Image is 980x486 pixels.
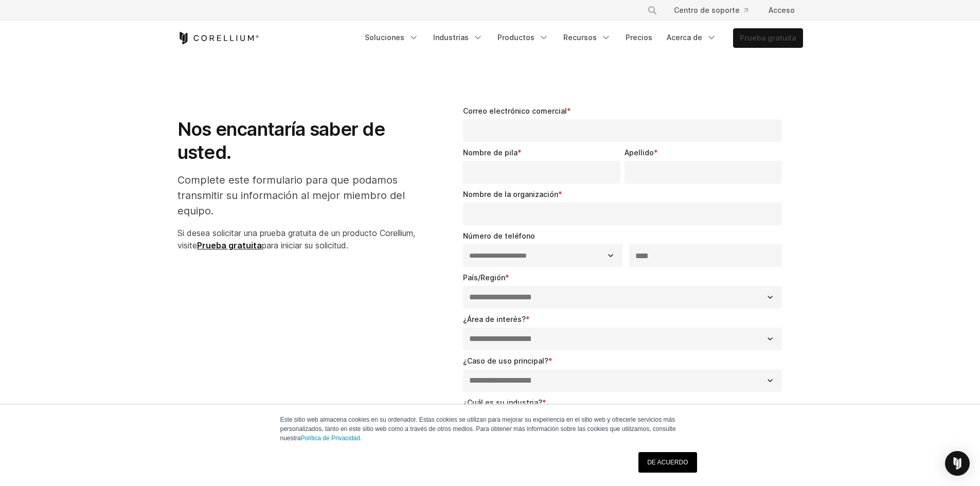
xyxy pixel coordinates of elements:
[177,32,259,44] a: Inicio de Corellium
[769,6,795,14] font: Acceso
[563,33,597,42] font: Recursos
[463,148,518,157] font: Nombre de pila
[177,174,405,217] font: Complete este formulario para que podamos transmitir su información al mejor miembro del equipo.
[463,356,548,365] font: ¿Caso de uso principal?
[463,106,567,115] font: Correo electrónico comercial
[365,33,404,42] font: Soluciones
[497,33,534,42] font: Productos
[638,452,697,473] a: DE ACUERDO
[463,398,542,407] font: ¿Cuál es su industria?
[463,231,535,240] font: Número de teléfono
[643,1,662,20] button: Buscar
[463,190,558,199] font: Nombre de la organización
[197,240,262,250] a: Prueba gratuita
[625,148,654,157] font: Apellido
[635,1,803,20] div: Menú de navegación
[740,33,796,42] font: Prueba gratuita
[301,435,362,442] a: Política de Privacidad.
[463,273,505,282] font: País/Región
[647,459,688,466] font: DE ACUERDO
[177,118,385,164] font: Nos encantaría saber de usted.
[262,240,348,250] font: para iniciar su solicitud.
[433,33,469,42] font: Industrias
[463,315,526,323] font: ¿Área de interés?
[674,6,740,14] font: Centro de soporte
[667,33,702,42] font: Acerca de
[945,451,970,476] div: Open Intercom Messenger
[359,28,803,48] div: Menú de navegación
[177,228,415,250] font: Si desea solicitar una prueba gratuita de un producto Corellium, visite
[626,33,652,42] font: Precios
[280,416,676,442] font: Este sitio web almacena cookies en su ordenador. Estas cookies se utilizan para mejorar su experi...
